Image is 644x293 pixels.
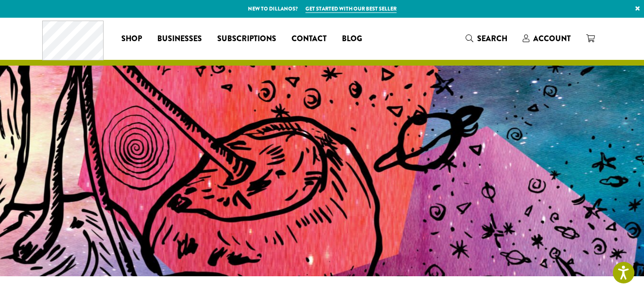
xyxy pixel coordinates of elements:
span: Contact [292,33,327,45]
span: Businesses [157,33,202,45]
a: Search [458,31,515,46]
a: Shop [114,31,150,46]
span: Shop [121,33,142,45]
span: Account [533,33,571,44]
span: Subscriptions [217,33,276,45]
span: Search [477,33,507,44]
span: Blog [342,33,362,45]
a: Get started with our best seller [305,5,397,13]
